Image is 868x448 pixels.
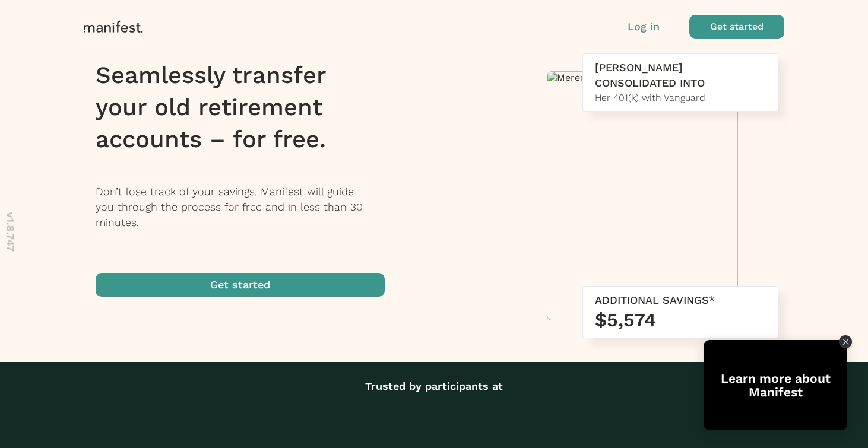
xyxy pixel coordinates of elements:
div: Her 401(k) with Vanguard [595,91,766,105]
button: Log in [628,19,660,34]
div: Close Tolstoy widget [839,335,852,348]
h3: $5,574 [595,308,766,332]
button: Get started [689,15,784,39]
div: Open Tolstoy [704,340,847,430]
div: Open Tolstoy widget [704,340,847,430]
div: [PERSON_NAME] CONSOLIDATED INTO [595,60,766,91]
div: Learn more about Manifest [704,371,847,399]
h1: Seamlessly transfer your old retirement accounts – for free. [96,59,400,155]
div: Tolstoy bubble widget [704,340,847,430]
p: v 1.8.747 [3,212,18,252]
p: Don’t lose track of your savings. Manifest will guide you through the process for free and in les... [96,184,400,230]
img: Meredith [547,72,737,83]
div: ADDITIONAL SAVINGS* [595,293,766,308]
button: Get started [96,273,385,297]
